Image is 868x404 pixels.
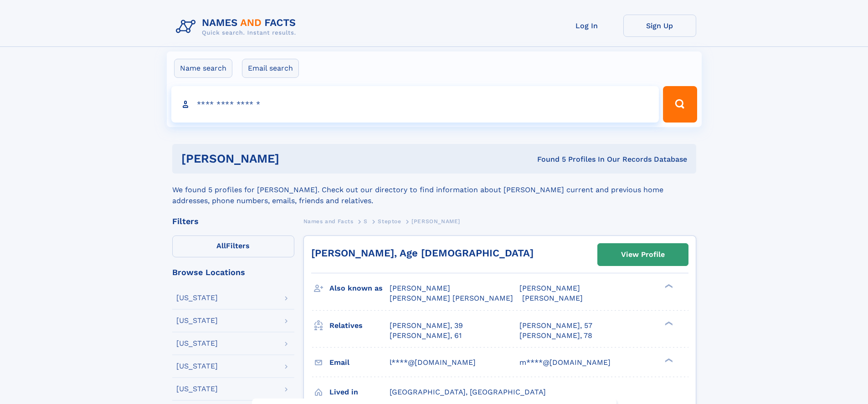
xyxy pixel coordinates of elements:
[390,294,513,302] span: [PERSON_NAME] [PERSON_NAME]
[411,218,460,225] span: [PERSON_NAME]
[172,217,294,225] div: Filters
[408,154,687,164] div: Found 5 Profiles In Our Records Database
[172,15,303,39] img: Logo Names and Facts
[172,174,696,206] div: We found 5 profiles for [PERSON_NAME]. Check out our directory to find information about [PERSON_...
[663,86,697,123] button: Search Button
[550,15,623,37] a: Log In
[390,388,546,396] span: [GEOGRAPHIC_DATA], [GEOGRAPHIC_DATA]
[390,331,462,341] a: [PERSON_NAME], 61
[329,355,390,370] h3: Email
[663,320,673,326] div: ❯
[519,321,592,331] a: [PERSON_NAME], 57
[621,244,665,265] div: View Profile
[663,283,673,289] div: ❯
[390,284,450,292] span: [PERSON_NAME]
[390,321,463,331] a: [PERSON_NAME], 39
[623,15,696,37] a: Sign Up
[364,218,368,225] span: S
[522,294,583,302] span: [PERSON_NAME]
[519,284,580,292] span: [PERSON_NAME]
[176,317,218,324] div: [US_STATE]
[176,363,218,370] div: [US_STATE]
[242,59,299,78] label: Email search
[176,294,218,302] div: [US_STATE]
[172,268,294,276] div: Browse Locations
[329,281,390,296] h3: Also known as
[519,331,592,341] a: [PERSON_NAME], 78
[176,385,218,393] div: [US_STATE]
[172,235,294,257] label: Filters
[303,215,354,227] a: Names and Facts
[598,244,688,266] a: View Profile
[378,215,401,227] a: Steptoe
[176,340,218,347] div: [US_STATE]
[171,86,659,123] input: search input
[216,241,226,250] span: All
[329,318,390,333] h3: Relatives
[311,247,534,259] a: [PERSON_NAME], Age [DEMOGRAPHIC_DATA]
[378,218,401,225] span: Steptoe
[181,153,408,164] h1: [PERSON_NAME]
[174,59,232,78] label: Name search
[329,384,390,400] h3: Lived in
[364,215,368,227] a: S
[663,357,673,363] div: ❯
